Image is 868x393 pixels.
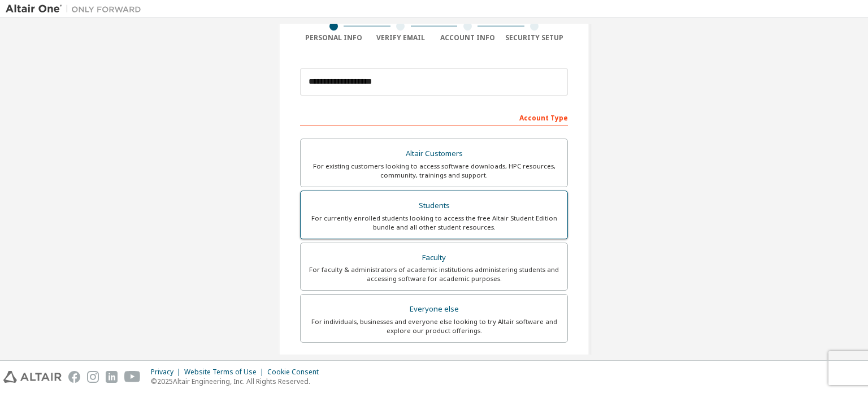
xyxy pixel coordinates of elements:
div: Account Info [434,33,501,42]
img: Altair One [6,3,147,15]
div: Privacy [151,368,184,377]
div: For individuals, businesses and everyone else looking to try Altair software and explore our prod... [307,317,561,335]
div: Website Terms of Use [184,368,267,377]
div: For faculty & administrators of academic institutions administering students and accessing softwa... [307,265,561,283]
img: linkedin.svg [106,371,118,383]
div: Altair Customers [307,146,561,162]
img: facebook.svg [68,371,80,383]
div: Students [307,198,561,214]
p: © 2025 Altair Engineering, Inc. All Rights Reserved. [151,377,325,386]
div: Security Setup [501,33,568,42]
div: For existing customers looking to access software downloads, HPC resources, community, trainings ... [307,162,561,180]
img: youtube.svg [124,371,141,383]
div: Cookie Consent [267,368,325,377]
div: Faculty [307,250,561,266]
div: Account Type [300,108,568,126]
div: For currently enrolled students looking to access the free Altair Student Edition bundle and all ... [307,214,561,232]
div: Verify Email [367,33,435,42]
div: Personal Info [300,33,367,42]
img: instagram.svg [87,371,99,383]
div: Everyone else [307,301,561,317]
img: altair_logo.svg [3,371,62,383]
